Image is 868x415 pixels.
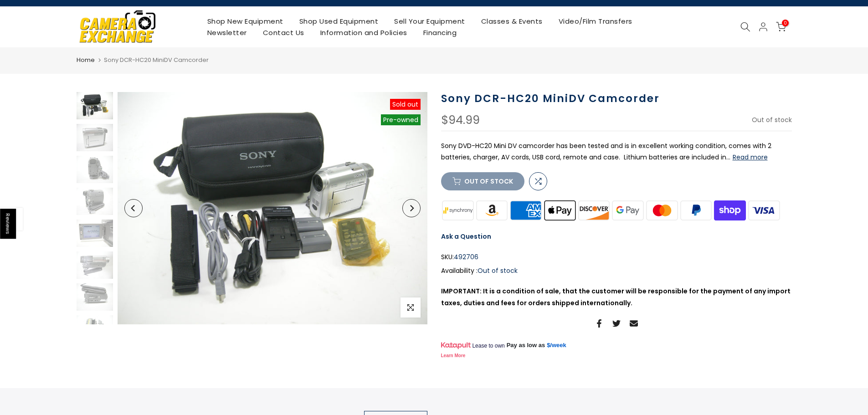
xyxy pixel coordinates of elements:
div: $94.99 [441,114,480,126]
span: Pay as low as [507,341,545,349]
img: Sony DCR-HC20 MiniDV Camcorder Video Equipment - Camcorders Sony 492706 [118,92,427,324]
button: Next [402,199,421,217]
a: Share on Facebook [595,318,603,329]
a: Ask a Question [441,232,491,241]
div: SKU: [441,251,792,263]
span: 0 [782,20,789,26]
img: Sony DCR-HC20 MiniDV Camcorder Video Equipment - Camcorders Sony 492706 [77,188,113,215]
div: Availability : [441,265,792,277]
img: visa [747,200,781,222]
img: Sony DCR-HC20 MiniDV Camcorder Video Equipment - Camcorders Sony 492706 [77,92,113,119]
img: synchrony [441,200,475,222]
img: shopify pay [713,200,747,222]
span: 492706 [454,251,478,263]
img: google pay [611,200,645,222]
img: Sony DCR-HC20 MiniDV Camcorder Video Equipment - Camcorders Sony 492706 [77,156,113,183]
img: Sony DCR-HC20 MiniDV Camcorder Video Equipment - Camcorders Sony 492706 [77,124,113,151]
h1: Sony DCR-HC20 MiniDV Camcorder [441,92,792,105]
a: Newsletter [199,27,255,38]
a: Learn More [441,353,466,358]
a: Information and Policies [312,27,415,38]
a: Sell Your Equipment [386,15,473,27]
a: Shop New Equipment [199,15,291,27]
strong: IMPORTANT: It is a condition of sale, that the customer will be responsible for the payment of an... [441,287,791,307]
a: Contact Us [255,27,312,38]
a: Home [77,56,95,65]
span: Out of stock [752,115,792,124]
a: Share on Twitter [612,318,621,329]
a: Shop Used Equipment [291,15,386,27]
img: Sony DCR-HC20 MiniDV Camcorder Video Equipment - Camcorders Sony 492706 [77,283,113,311]
button: Read more [733,153,768,161]
a: 0 [776,22,786,32]
img: american express [509,200,543,222]
img: Sony DCR-HC20 MiniDV Camcorder Video Equipment - Camcorders Sony 492706 [77,220,113,247]
span: Out of stock [478,266,518,275]
a: $/week [547,341,566,349]
a: Video/Film Transfers [550,15,640,27]
span: Lease to own [472,342,504,349]
img: paypal [679,200,713,222]
img: Sony DCR-HC20 MiniDV Camcorder Video Equipment - Camcorders Sony 492706 [77,315,113,343]
span: Sony DCR-HC20 MiniDV Camcorder [104,56,209,64]
img: Sony DCR-HC20 MiniDV Camcorder Video Equipment - Camcorders Sony 492706 [77,251,113,279]
img: master [645,200,679,222]
p: Sony DVD-HC20 Mini DV camcorder has been tested and is in excellent working condition, comes with... [441,140,792,163]
a: Classes & Events [473,15,550,27]
img: discover [577,200,611,222]
img: apple pay [543,200,577,222]
a: Financing [415,27,465,38]
a: Share on Email [630,318,638,329]
button: Previous [124,199,143,217]
img: amazon payments [475,200,509,222]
